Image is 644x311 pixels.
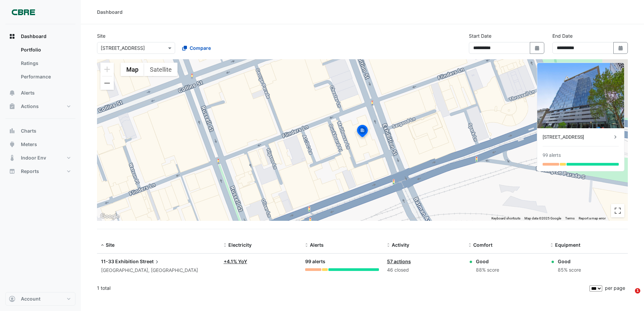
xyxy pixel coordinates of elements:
[476,266,499,274] div: 88% score
[635,288,640,293] span: 1
[555,242,580,248] span: Equipment
[558,258,581,265] div: Good
[140,258,160,265] span: Street
[224,258,247,264] a: +4.1% YoY
[9,154,15,161] app-icon: Indoor Env
[469,32,491,39] label: Start Date
[97,32,105,39] label: Site
[9,128,15,134] app-icon: Charts
[305,258,379,266] div: 99 alerts
[618,45,624,51] fa-icon: Select Date
[190,44,211,51] span: Compare
[5,138,75,151] button: Meters
[15,43,75,57] a: Portfolio
[101,258,139,264] span: 11-33 Exhibition
[605,285,625,291] span: per page
[558,266,581,274] div: 85% score
[611,204,624,217] button: Toggle fullscreen view
[9,33,15,40] app-icon: Dashboard
[97,8,123,15] div: Dashboard
[21,90,35,96] span: Alerts
[387,266,460,274] div: 46 closed
[21,33,46,40] span: Dashboard
[355,124,370,140] img: site-pin-selected.svg
[99,212,121,221] a: Open this area in Google Maps (opens a new window)
[106,242,115,248] span: Site
[9,103,15,110] app-icon: Actions
[5,30,75,43] button: Dashboard
[9,141,15,148] app-icon: Meters
[473,242,492,248] span: Comfort
[552,32,573,39] label: End Date
[5,43,75,86] div: Dashboard
[121,63,144,76] button: Show street map
[99,212,121,221] img: Google
[543,134,612,141] div: [STREET_ADDRESS]
[543,152,561,159] div: 99 alerts
[5,100,75,113] button: Actions
[534,45,540,51] fa-icon: Select Date
[537,63,624,128] img: 11-33 Exhibition Street
[491,216,520,221] button: Keyboard shortcuts
[100,76,114,90] button: Zoom out
[9,168,15,175] app-icon: Reports
[15,70,75,83] a: Performance
[101,267,216,274] div: [GEOGRAPHIC_DATA], [GEOGRAPHIC_DATA]
[178,42,215,54] button: Compare
[21,154,46,161] span: Indoor Env
[21,128,36,134] span: Charts
[476,258,499,265] div: Good
[5,292,75,306] button: Account
[5,86,75,100] button: Alerts
[392,242,409,248] span: Activity
[579,216,606,220] a: Report a map error
[5,151,75,165] button: Indoor Env
[100,63,114,76] button: Zoom in
[9,90,15,96] app-icon: Alerts
[15,57,75,70] a: Ratings
[8,5,38,19] img: Company Logo
[621,288,637,304] iframe: Intercom live chat
[21,103,39,110] span: Actions
[97,280,588,297] div: 1 total
[21,141,37,148] span: Meters
[21,296,40,302] span: Account
[565,216,575,220] a: Terms (opens in new tab)
[228,242,252,248] span: Electricity
[144,63,178,76] button: Show satellite imagery
[5,165,75,178] button: Reports
[5,124,75,138] button: Charts
[524,216,561,220] span: Map data ©2025 Google
[310,242,324,248] span: Alerts
[21,168,39,175] span: Reports
[387,258,411,264] a: 57 actions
